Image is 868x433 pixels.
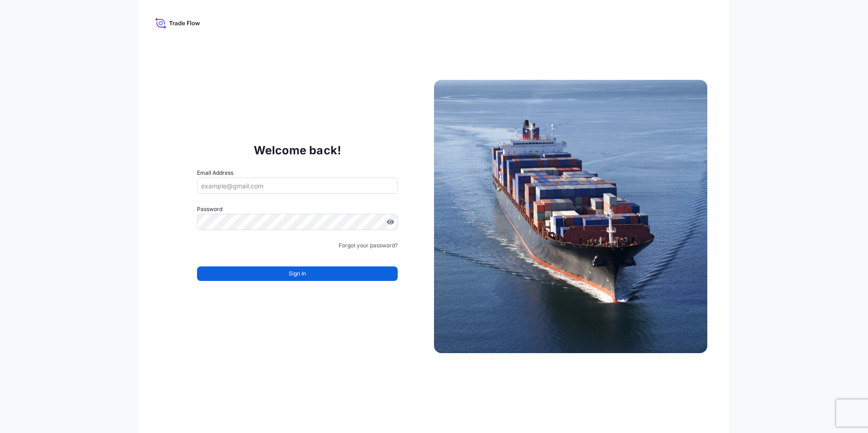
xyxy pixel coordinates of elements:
label: Email Address [197,168,233,177]
a: Forgot your password? [339,241,398,250]
span: Sign In [289,269,306,278]
label: Password [197,205,398,214]
img: Ship illustration [434,80,707,353]
button: Show password [387,218,394,226]
button: Sign In [197,266,398,281]
input: example@gmail.com [197,177,398,194]
p: Welcome back! [254,143,341,157]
